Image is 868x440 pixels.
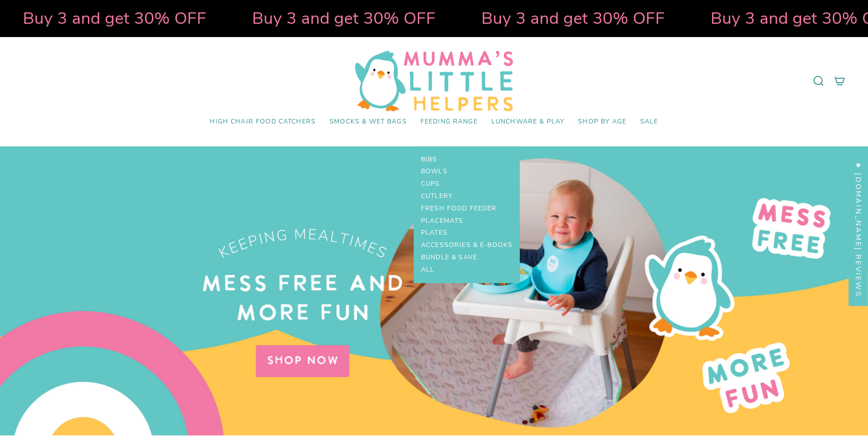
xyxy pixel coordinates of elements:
[203,111,323,133] a: High Chair Food Catchers
[421,118,478,126] span: Feeding Range
[633,111,665,133] a: SALE
[640,118,658,126] span: SALE
[421,254,477,262] span: Bundle & Save
[421,180,440,188] span: Cups
[485,111,571,133] a: Lunchware & Play
[414,111,485,133] div: Feeding Range Bibs Bowls Cups Cutlery Fresh Food Feeder Placemats Plates Accessories & E-Books Bu...
[481,7,664,30] strong: Buy 3 and get 30% OFF
[421,154,437,166] a: Bibs
[421,166,447,178] a: Bowls
[421,203,497,215] a: Fresh Food Feeder
[578,118,626,126] span: Shop by Age
[421,229,447,237] span: Plates
[414,111,485,133] a: Feeding Range
[210,118,316,126] span: High Chair Food Catchers
[421,190,453,203] a: Cutlery
[849,154,868,306] div: Click to open Judge.me floating reviews tab
[491,118,564,126] span: Lunchware & Play
[421,205,497,213] span: Fresh Food Feeder
[421,217,463,225] span: Placemats
[421,178,440,190] a: Cups
[571,111,633,133] a: Shop by Age
[421,227,447,239] a: Plates
[421,156,437,164] span: Bibs
[421,168,447,176] span: Bowls
[421,239,512,252] a: Accessories & E-Books
[421,266,434,274] span: All
[323,111,414,133] a: Smocks & Wet Bags
[252,7,435,30] strong: Buy 3 and get 30% OFF
[22,7,206,30] strong: Buy 3 and get 30% OFF
[421,252,477,264] a: Bundle & Save
[355,51,513,111] img: Mumma’s Little Helpers
[421,215,463,227] a: Placemats
[421,264,434,276] a: All
[421,193,453,200] span: Cutlery
[329,118,407,126] span: Smocks & Wet Bags
[421,241,512,249] span: Accessories & E-Books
